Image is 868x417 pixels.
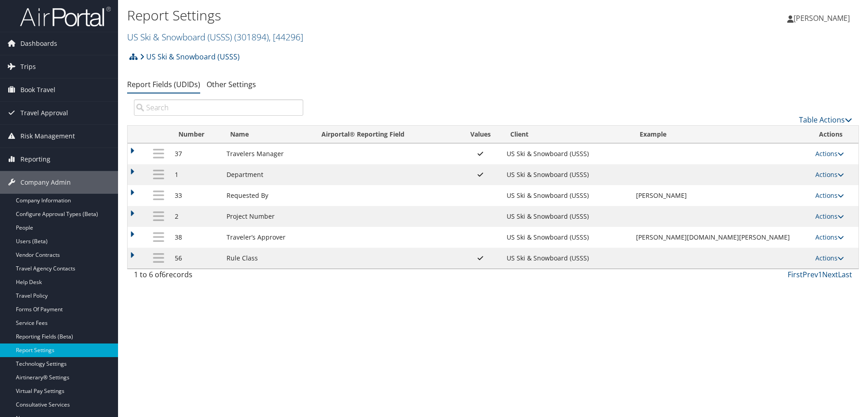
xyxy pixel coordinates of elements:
[207,79,256,89] a: Other Settings
[20,148,50,171] span: Reporting
[794,13,850,23] span: [PERSON_NAME]
[162,270,166,280] span: 6
[815,212,844,221] a: Actions
[20,32,57,55] span: Dashboards
[222,248,313,269] td: Rule Class
[815,170,844,179] a: Actions
[222,227,313,248] td: Traveler’s Approver
[170,206,222,227] td: 2
[502,206,631,227] td: US Ski & Snowboard (USSS)
[269,31,303,43] span: , [ 44296 ]
[20,78,55,101] span: Book Travel
[20,171,71,194] span: Company Admin
[170,248,222,269] td: 56
[815,233,844,241] a: Actions
[502,143,631,164] td: US Ski & Snowboard (USSS)
[20,102,68,124] span: Travel Approval
[127,6,615,25] h1: Report Settings
[234,31,269,43] span: ( 301894 )
[140,48,240,66] a: US Ski & Snowboard (USSS)
[222,126,313,143] th: Name
[822,270,838,280] a: Next
[803,270,818,280] a: Prev
[170,164,222,185] td: 1
[631,126,811,143] th: Example
[134,99,303,116] input: Search
[502,164,631,185] td: US Ski & Snowboard (USSS)
[127,79,200,89] a: Report Fields (UDIDs)
[222,164,313,185] td: Department
[502,185,631,206] td: US Ski & Snowboard (USSS)
[170,143,222,164] td: 37
[459,126,502,143] th: Values
[631,185,811,206] td: [PERSON_NAME]
[170,126,222,143] th: Number
[170,185,222,206] td: 33
[222,185,313,206] td: Requested By
[799,115,852,125] a: Table Actions
[222,143,313,164] td: Travelers Manager
[811,126,858,143] th: Actions
[838,270,852,280] a: Last
[502,248,631,269] td: US Ski & Snowboard (USSS)
[631,227,811,248] td: [PERSON_NAME][DOMAIN_NAME][PERSON_NAME]
[788,270,803,280] a: First
[20,55,36,78] span: Trips
[815,191,844,200] a: Actions
[818,270,822,280] a: 1
[815,149,844,158] a: Actions
[20,6,111,27] img: airportal-logo.png
[20,125,75,147] span: Risk Management
[502,227,631,248] td: US Ski & Snowboard (USSS)
[148,126,170,143] th: : activate to sort column descending
[222,206,313,227] td: Project Number
[170,227,222,248] td: 38
[313,126,459,143] th: Airportal&reg; Reporting Field
[127,31,303,43] a: US Ski & Snowboard (USSS)
[134,269,303,285] div: 1 to 6 of records
[787,5,859,32] a: [PERSON_NAME]
[502,126,631,143] th: Client
[815,254,844,262] a: Actions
